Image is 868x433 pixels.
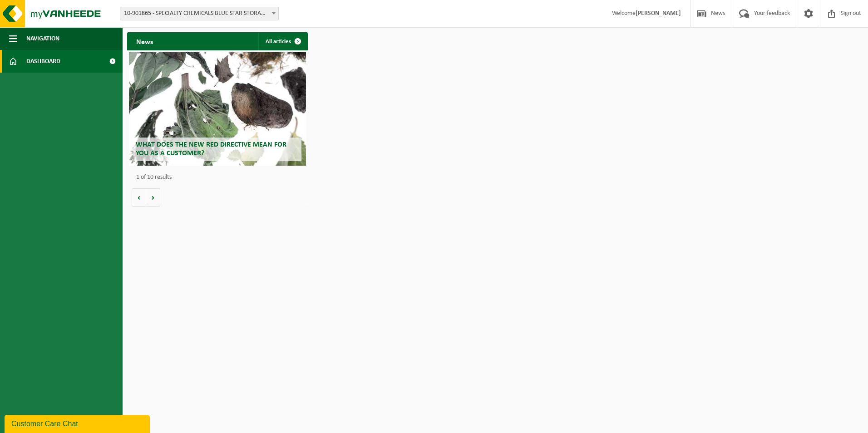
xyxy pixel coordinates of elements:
[136,141,286,157] span: What does the new RED directive mean for you as a customer?
[258,32,307,50] a: All articles
[266,39,291,44] font: All articles
[136,174,303,181] p: 1 of 10 results
[5,413,152,433] iframe: chat widget
[26,50,60,73] span: Dashboard
[129,52,306,166] a: What does the new RED directive mean for you as a customer?
[26,27,59,50] span: Navigation
[127,32,162,50] h2: News
[132,188,146,207] button: Previous
[612,10,681,17] font: Welcome
[146,188,160,207] button: Next
[120,7,279,20] span: 10-901865 - SPECIALTY CHEMICALS BLUE STAR STORAGE - ZWIJNDRECHT
[120,7,278,20] span: 10-901865 - SPECIALTY CHEMICALS BLUE STAR STORAGE - ZWIJNDRECHT
[636,10,681,17] strong: [PERSON_NAME]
